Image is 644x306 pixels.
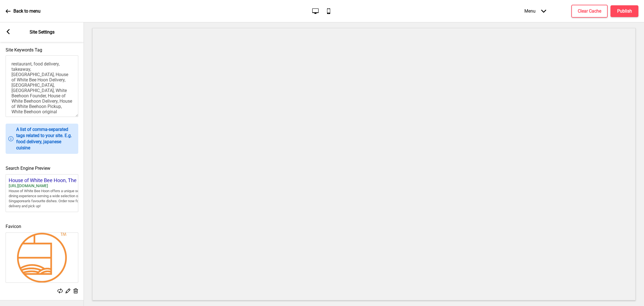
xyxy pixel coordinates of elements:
button: Publish [610,5,638,17]
button: Clear Cache [571,5,608,18]
div: [URL][DOMAIN_NAME] [9,183,93,189]
p: Site Settings [30,29,55,35]
h4: Clear Cache [578,8,601,14]
label: Site Keywords Tag [6,47,42,53]
img: Favicon [6,233,78,283]
h4: Publish [617,8,632,14]
div: House of White Bee Hoon offers a unique seafront dining experience serving a wide selection of Si... [9,189,93,209]
p: A list of comma-separated tags related to your site. E.g. food delivery, japanese cuisine [16,126,75,151]
textarea: restaurant, food delivery, takeaway, [GEOGRAPHIC_DATA], House of White Bee Hoon Delivery, [GEOGRA... [6,55,78,117]
div: House of White Bee Hoon, The … [9,177,93,183]
h4: Favicon [6,223,78,230]
div: Menu [519,3,552,19]
a: Back to menu [6,4,41,19]
h4: Search Engine Preview [6,165,78,171]
p: Back to menu [13,8,41,14]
